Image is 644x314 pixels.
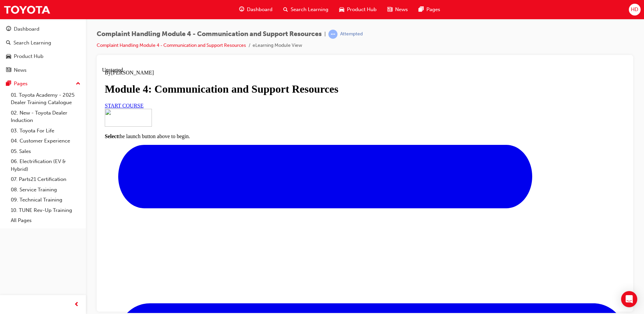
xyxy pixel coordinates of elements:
[3,77,83,90] button: Pages
[76,80,80,88] span: up-icon
[387,5,392,14] span: news-icon
[8,156,83,174] a: 06. Electrification (EV & Hybrid)
[234,3,278,17] a: guage-iconDashboard
[8,215,83,226] a: All Pages
[239,5,244,14] span: guage-icon
[328,30,337,39] span: learningRecordVerb_ATTEMPT-icon
[3,66,523,72] p: the launch button above to begin.
[14,25,39,33] div: Dashboard
[8,205,83,216] a: 10. TUNE Rev-Up Training
[339,5,344,14] span: car-icon
[3,23,83,35] a: Dashboard
[334,3,382,17] a: car-iconProduct Hub
[340,31,363,37] div: Attempted
[347,6,377,13] span: Product Hub
[6,54,11,60] span: car-icon
[6,40,11,46] span: search-icon
[8,108,83,126] a: 02. New - Toyota Dealer Induction
[621,291,637,307] div: Open Intercom Messenger
[283,5,288,14] span: search-icon
[3,37,83,49] a: Search Learning
[3,2,51,17] img: Trak
[629,4,641,15] button: HD
[278,3,334,17] a: search-iconSearch Learning
[3,66,16,72] strong: Select
[3,16,523,28] h1: Module 4: Communication and Support Resources
[413,3,446,17] a: pages-iconPages
[8,90,83,108] a: 01. Toyota Academy - 2025 Dealer Training Catalogue
[426,6,440,13] span: Pages
[74,301,79,309] span: prev-icon
[631,6,638,13] span: HD
[6,67,11,73] span: news-icon
[14,80,28,88] div: Pages
[13,39,51,47] div: Search Learning
[8,174,83,185] a: 07. Parts21 Certification
[97,30,322,38] span: Complaint Handling Module 4 - Communication and Support Resources
[247,6,272,13] span: Dashboard
[291,6,328,13] span: Search Learning
[3,50,83,63] a: Product Hub
[8,146,83,157] a: 05. Sales
[324,30,326,38] span: |
[14,66,27,74] div: News
[8,136,83,146] a: 04. Customer Experience
[253,42,302,50] li: eLearning Module View
[8,185,83,195] a: 08. Service Training
[419,5,424,14] span: pages-icon
[97,42,246,48] a: Complaint Handling Module 4 - Communication and Support Resources
[3,36,41,41] a: START COURSE
[9,3,52,8] span: [PERSON_NAME]
[3,64,83,76] a: News
[8,195,83,205] a: 09. Technical Training
[14,53,43,60] div: Product Hub
[6,26,11,32] span: guage-icon
[395,6,408,13] span: News
[6,81,11,87] span: pages-icon
[382,3,413,17] a: news-iconNews
[3,22,83,77] button: DashboardSearch LearningProduct HubNews
[8,126,83,136] a: 03. Toyota For Life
